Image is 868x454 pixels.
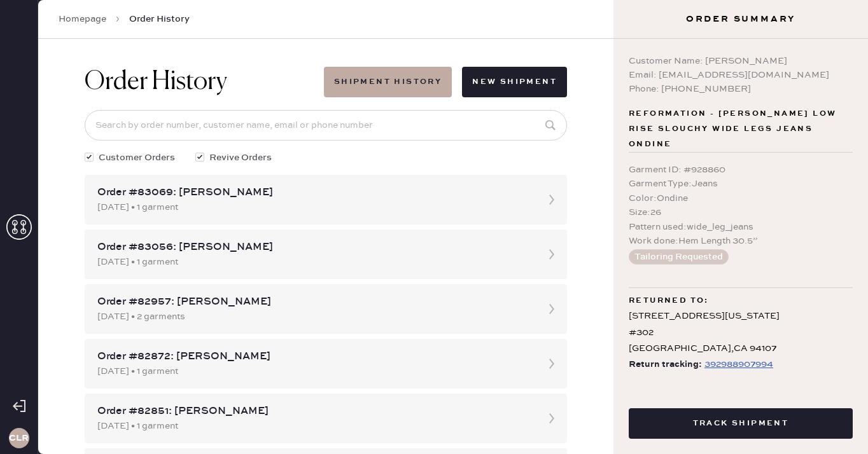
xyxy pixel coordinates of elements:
[97,349,531,364] div: Order #82872: [PERSON_NAME]
[85,110,567,141] input: Search by order number, customer name, email or phone number
[629,220,853,234] div: Pattern used : wide_leg_jeans
[97,240,531,255] div: Order #83056: [PERSON_NAME]
[629,293,709,308] span: Returned to:
[9,434,29,443] h3: CLR
[129,13,190,25] span: Order History
[462,67,567,97] button: New Shipment
[324,67,452,97] button: Shipment History
[629,177,853,191] div: Garment Type : Jeans
[629,234,853,248] div: Work done : Hem Length 30.5”
[629,82,853,96] div: Phone: [PHONE_NUMBER]
[629,68,853,82] div: Email: [EMAIL_ADDRESS][DOMAIN_NAME]
[613,13,868,25] h3: Order Summary
[97,404,531,419] div: Order #82851: [PERSON_NAME]
[209,151,272,165] span: Revive Orders
[97,255,531,269] div: [DATE] • 1 garment
[629,54,853,68] div: Customer Name: [PERSON_NAME]
[629,416,853,429] a: Track Shipment
[99,151,175,165] span: Customer Orders
[97,419,531,433] div: [DATE] • 1 garment
[629,408,853,439] button: Track Shipment
[97,310,531,324] div: [DATE] • 2 garments
[85,67,227,97] h1: Order History
[629,205,853,219] div: Size : 26
[97,364,531,378] div: [DATE] • 1 garment
[702,357,773,373] a: 392988907994
[629,163,853,177] div: Garment ID : # 928860
[704,357,773,372] div: https://www.fedex.com/apps/fedextrack/?tracknumbers=392988907994&cntry_code=US
[97,294,531,310] div: Order #82957: [PERSON_NAME]
[629,308,853,357] div: [STREET_ADDRESS][US_STATE] #302 [GEOGRAPHIC_DATA] , CA 94107
[629,357,702,373] span: Return tracking:
[97,185,531,200] div: Order #83069: [PERSON_NAME]
[629,106,853,152] span: Reformation - [PERSON_NAME] Low Rise Slouchy Wide Legs Jeans Ondine
[629,191,853,205] div: Color : Ondine
[808,397,862,451] iframe: Front Chat
[59,13,106,25] a: Homepage
[97,200,531,214] div: [DATE] • 1 garment
[629,249,729,265] button: Tailoring Requested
